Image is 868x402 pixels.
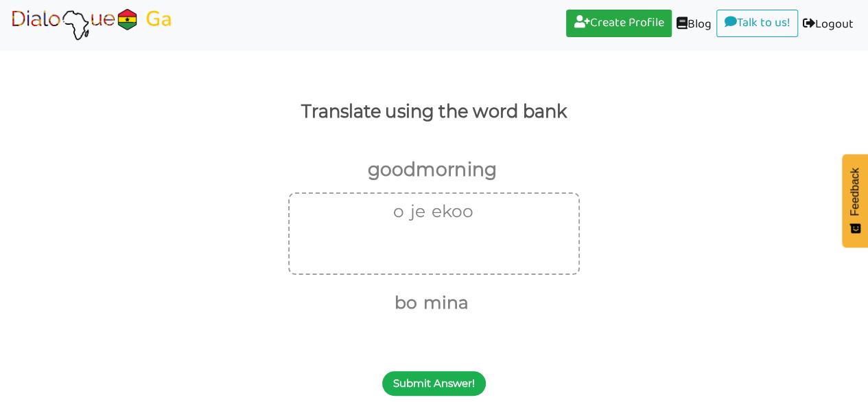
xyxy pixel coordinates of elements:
button: Submit Answer! [382,371,486,396]
button: bo [390,290,417,316]
button: ekoo [427,199,473,225]
span: Feedback [849,168,861,216]
a: Blog [672,10,716,41]
button: mina [419,290,469,316]
a: Create Profile [566,10,672,37]
button: Feedback - Show survey [842,154,868,247]
a: Logout [798,10,858,41]
p: morning [416,153,497,186]
img: Select Course Page [10,8,174,42]
a: Talk to us! [716,10,798,37]
p: good [368,153,416,186]
p: Translate using the word bank [22,96,847,127]
button: o [388,199,404,225]
button: je [406,199,425,225]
